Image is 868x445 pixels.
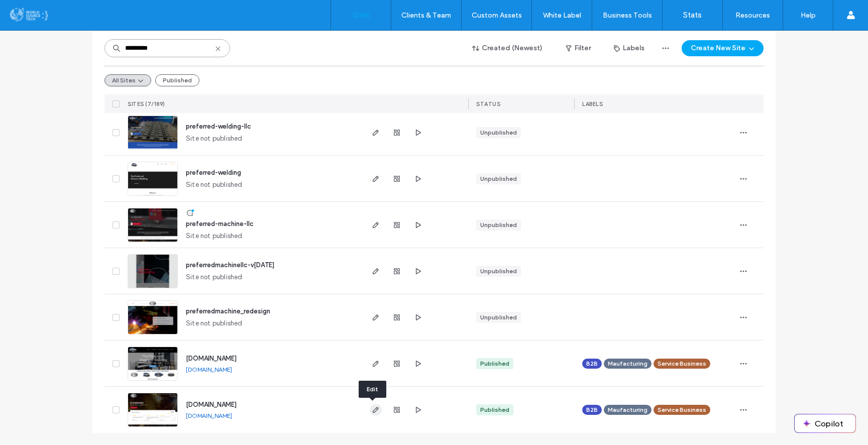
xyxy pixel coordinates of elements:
[476,100,500,107] span: STATUS
[186,366,232,373] a: [DOMAIN_NAME]
[735,11,770,20] label: Resources
[186,355,237,362] a: [DOMAIN_NAME]
[186,318,243,328] span: Site not published
[480,405,509,414] div: Published
[464,40,552,56] button: Created (Newest)
[608,359,647,368] span: Maufacturing
[186,169,241,176] a: preferred-welding
[186,261,274,269] a: preferredmachinellc-v[DATE]
[186,231,243,241] span: Site not published
[605,40,654,56] button: Labels
[480,359,509,368] div: Published
[480,174,517,183] div: Unpublished
[401,11,451,20] label: Clients & Team
[186,123,251,130] a: preferred-welding-llc
[353,11,370,20] label: Sites
[608,405,647,414] span: Maufacturing
[603,11,652,20] label: Business Tools
[186,180,243,190] span: Site not published
[543,11,581,20] label: White Label
[586,405,598,414] span: B2B
[186,272,243,282] span: Site not published
[480,313,517,322] div: Unpublished
[683,11,702,20] label: Stats
[186,412,232,419] a: [DOMAIN_NAME]
[658,405,706,414] span: Service Business
[582,100,603,107] span: LABELS
[472,11,522,20] label: Custom Assets
[155,74,199,86] button: Published
[23,7,44,16] span: Help
[359,381,386,398] div: Edit
[795,414,855,432] button: Copilot
[186,220,254,228] a: preferred-machine-llc
[128,100,165,107] span: SITES (7/189)
[480,128,517,137] div: Unpublished
[682,40,764,56] button: Create New Site
[658,359,706,368] span: Service Business
[186,401,237,408] a: [DOMAIN_NAME]
[186,307,270,315] a: preferredmachine_redesign
[104,74,151,86] button: All Sites
[801,11,816,20] label: Help
[480,267,517,276] div: Unpublished
[480,220,517,230] div: Unpublished
[586,359,598,368] span: B2B
[186,134,243,144] span: Site not published
[556,40,601,56] button: Filter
